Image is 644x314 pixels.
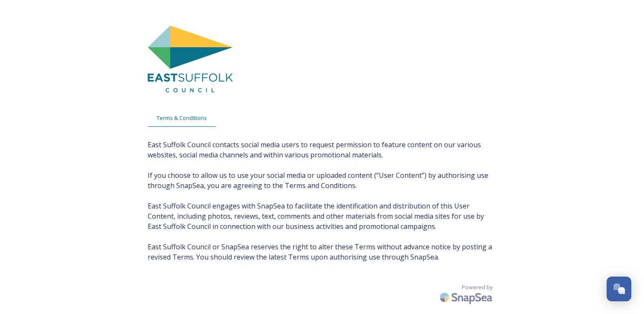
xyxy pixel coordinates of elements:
[607,277,631,301] button: Open Chat
[157,114,207,122] span: Terms & Conditions
[437,287,497,307] img: SnapSea Logo
[148,26,233,92] img: East%20Suffolk%20Council.png
[462,283,492,291] span: Powered by
[148,140,497,262] span: East Suffolk Council contacts social media users to request permission to feature content on our ...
